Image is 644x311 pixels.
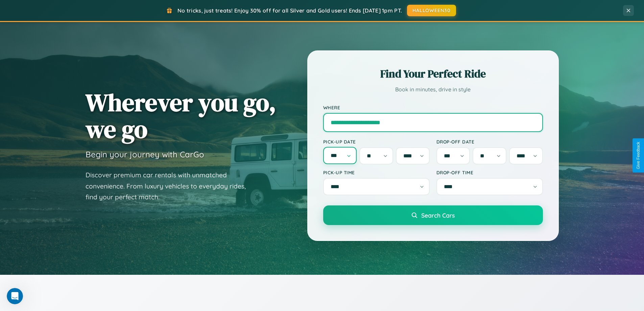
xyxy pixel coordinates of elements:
[636,142,641,169] div: Give Feedback
[86,170,255,203] p: Discover premium car rentals with unmatched convenience. From luxury vehicles to everyday rides, ...
[421,212,455,219] span: Search Cars
[323,170,430,175] label: Pick-up Time
[86,149,204,159] h3: Begin your journey with CarGo
[436,170,543,175] label: Drop-off Time
[323,139,430,145] label: Pick-up Date
[436,139,543,145] label: Drop-off Date
[177,7,402,14] span: No tricks, just treats! Enjoy 30% off for all Silver and Gold users! Ends [DATE] 1pm PT.
[323,85,543,94] p: Book in minutes, drive in style
[323,66,543,81] h2: Find Your Perfect Ride
[323,205,543,225] button: Search Cars
[7,288,23,304] iframe: Intercom live chat
[86,89,276,142] h1: Wherever you go, we go
[323,105,543,110] label: Where
[407,5,456,16] button: HALLOWEEN30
